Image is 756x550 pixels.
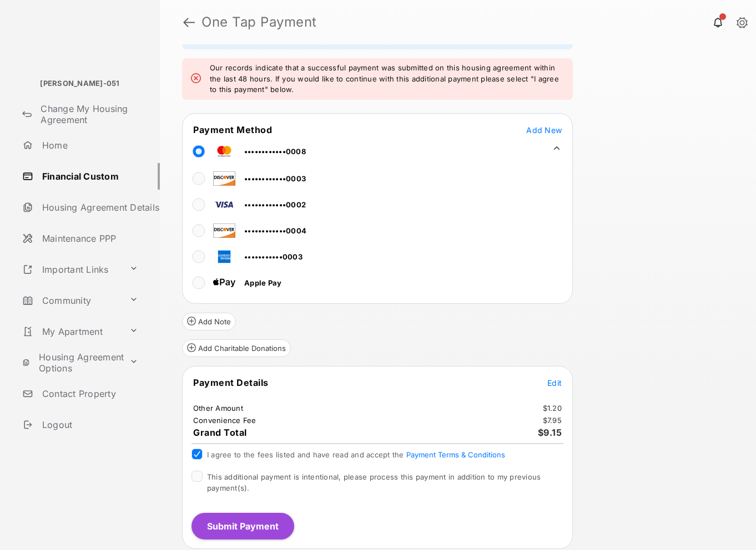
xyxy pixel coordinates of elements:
[191,513,294,539] button: Submit Payment
[193,377,269,388] span: Payment Details
[18,411,160,438] a: Logout
[18,225,160,252] a: Maintenance PPP
[18,194,160,221] a: Housing Agreement Details
[18,132,160,159] a: Home
[244,226,306,235] span: ••••••••••••0004
[526,124,562,135] button: Add New
[207,472,541,492] span: This additional payment is intentional, please process this payment in addition to my previous pa...
[201,16,317,29] strong: One Tap Payment
[18,380,160,407] a: Contact Property
[547,377,562,388] button: Edit
[40,78,119,89] p: [PERSON_NAME]-051
[193,415,257,425] td: Convenience Fee
[542,403,562,413] td: $1.20
[542,415,562,425] td: $7.95
[244,278,281,287] span: Apple Pay
[182,313,236,330] button: Add Note
[18,349,125,376] a: Housing Agreement Options
[18,287,125,314] a: Community
[18,256,125,283] a: Important Links
[18,163,160,190] a: Financial Custom
[207,450,505,459] span: I agree to the fees listed and have read and accept the
[193,124,272,135] span: Payment Method
[193,427,247,438] span: Grand Total
[244,147,306,156] span: ••••••••••••0008
[538,427,562,438] span: $9.15
[18,318,125,345] a: My Apartment
[193,403,244,413] td: Other Amount
[547,378,562,388] span: Edit
[244,200,306,209] span: ••••••••••••0002
[244,174,306,183] span: ••••••••••••0003
[210,63,564,95] em: Our records indicate that a successful payment was submitted on this housing agreement within the...
[18,101,160,128] a: Change My Housing Agreement
[244,252,303,261] span: •••••••••••0003
[526,125,562,135] span: Add New
[406,450,505,459] button: I agree to the fees listed and have read and accept the
[182,339,291,357] button: Add Charitable Donations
